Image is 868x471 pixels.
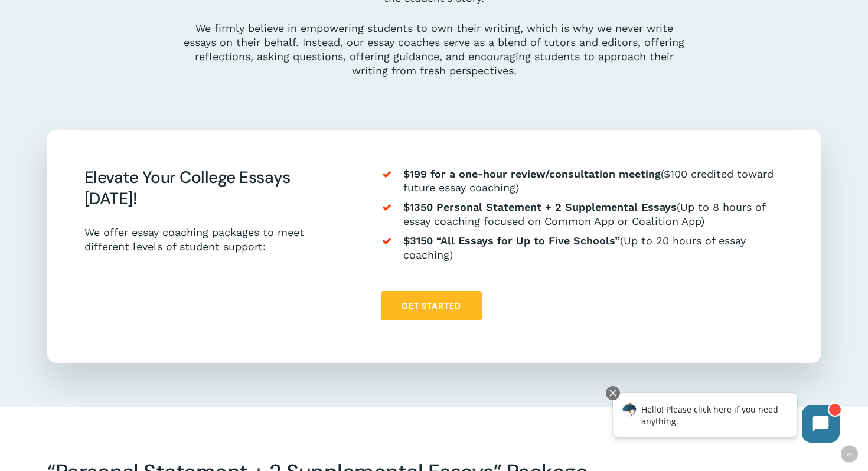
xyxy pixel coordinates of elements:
strong: $199 for a one-hour review/consultation meeting [403,168,661,180]
span: Get Started [402,300,461,312]
h4: Elevate Your College Essays [DATE]! [84,167,340,210]
p: We offer essay coaching packages to meet different levels of student support: [84,225,340,254]
strong: $1350 Personal Statement + 2 Supplemental Essays [403,201,677,213]
li: (Up to 8 hours of essay coaching focused on Common App or Coalition App) [381,200,784,228]
a: Get Started [381,291,482,320]
li: (Up to 20 hours of essay coaching) [381,234,784,261]
iframe: Chatbot [601,384,851,454]
p: We firmly believe in empowering students to own their writing, which is why we never write essays... [179,21,689,78]
strong: $3150 “All Essays for Up to Five Schools” [403,234,620,247]
li: ($100 credited toward future essay coaching) [381,167,784,195]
